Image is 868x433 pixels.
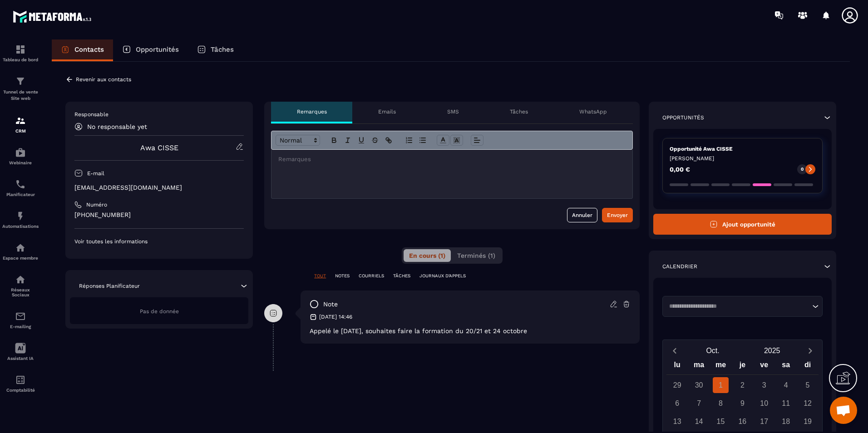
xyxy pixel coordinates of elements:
p: E-mail [87,170,104,177]
img: automations [15,147,26,158]
p: Tunnel de vente Site web [2,89,39,102]
p: 0 [801,166,804,172]
p: E-mailing [2,324,39,329]
div: lu [666,359,688,374]
img: accountant [15,374,26,385]
div: 14 [691,413,707,429]
p: CRM [2,128,39,133]
p: Responsable [74,111,244,118]
span: En cours (1) [409,252,445,259]
div: di [797,359,819,374]
img: automations [15,242,26,253]
p: [PHONE_NUMBER] [74,211,244,219]
div: 16 [735,413,750,429]
a: automationsautomationsWebinaire [2,140,39,172]
div: 15 [713,413,729,429]
p: Revenir aux contacts [76,76,131,83]
p: Opportunités [662,114,704,121]
p: Calendrier [662,263,697,270]
div: 4 [778,377,794,393]
a: accountantaccountantComptabilité [2,368,39,399]
img: formation [15,115,26,126]
p: Tableau de bord [2,57,39,62]
div: Search for option [662,296,823,317]
div: ma [688,359,710,374]
p: Voir toutes les informations [74,238,244,245]
div: 1 [713,377,729,393]
button: Annuler [567,208,597,222]
a: Tâches [188,39,243,61]
p: Remarques [297,108,327,115]
p: TÂCHES [393,273,410,279]
a: Awa CISSE [140,143,178,152]
button: Open years overlay [742,343,802,359]
button: Ajout opportunité [653,214,832,235]
div: 19 [800,413,816,429]
div: me [710,359,732,374]
p: WhatsApp [579,108,607,115]
p: Emails [378,108,396,115]
div: 13 [669,413,685,429]
button: Terminés (1) [452,249,501,262]
button: Previous month [666,344,683,357]
p: Contacts [74,45,104,54]
p: [DATE] 14:46 [319,313,352,320]
img: automations [15,211,26,221]
div: sa [775,359,797,374]
div: 12 [800,395,816,411]
a: social-networksocial-networkRéseaux Sociaux [2,267,39,304]
input: Search for option [666,302,810,311]
a: Assistant IA [2,336,39,368]
button: Open months overlay [683,343,743,359]
p: Appelé le [DATE], souhaites faire la formation du 20/21 et 24 octobre [310,327,631,335]
a: formationformationTunnel de vente Site web [2,69,39,108]
a: formationformationCRM [2,108,39,140]
div: je [731,359,753,374]
img: social-network [15,274,26,285]
div: 7 [691,395,707,411]
p: Numéro [86,201,107,208]
p: [EMAIL_ADDRESS][DOMAIN_NAME] [74,183,244,192]
span: Terminés (1) [457,252,495,259]
p: NOTES [335,273,350,279]
p: No responsable yet [87,123,147,130]
span: Pas de donnée [140,308,179,315]
img: scheduler [15,179,26,190]
p: SMS [447,108,459,115]
p: Comptabilité [2,388,39,393]
button: Next month [802,344,819,357]
a: automationsautomationsAutomatisations [2,204,39,236]
div: 2 [735,377,750,393]
p: Planificateur [2,192,39,197]
p: JOURNAUX D'APPELS [419,273,466,279]
p: note [323,300,338,309]
a: schedulerschedulerPlanificateur [2,172,39,204]
a: automationsautomationsEspace membre [2,236,39,267]
p: Webinaire [2,160,39,165]
div: 6 [669,395,685,411]
p: Assistant IA [2,356,39,361]
p: [PERSON_NAME] [670,155,815,162]
div: ve [753,359,775,374]
p: Tâches [510,108,528,115]
div: 29 [669,377,685,393]
img: formation [15,76,26,87]
p: Espace membre [2,256,39,261]
button: Envoyer [602,208,633,222]
div: 10 [756,395,772,411]
p: Réseaux Sociaux [2,287,39,297]
a: formationformationTableau de bord [2,37,39,69]
div: 18 [778,413,794,429]
div: 11 [778,395,794,411]
p: Opportunité Awa CISSE [670,145,815,153]
p: TOUT [314,273,326,279]
div: Envoyer [607,211,628,220]
p: Automatisations [2,224,39,229]
a: emailemailE-mailing [2,304,39,336]
div: 3 [756,377,772,393]
div: 17 [756,413,772,429]
img: logo [13,8,94,25]
img: email [15,311,26,322]
div: 30 [691,377,707,393]
button: En cours (1) [404,249,451,262]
